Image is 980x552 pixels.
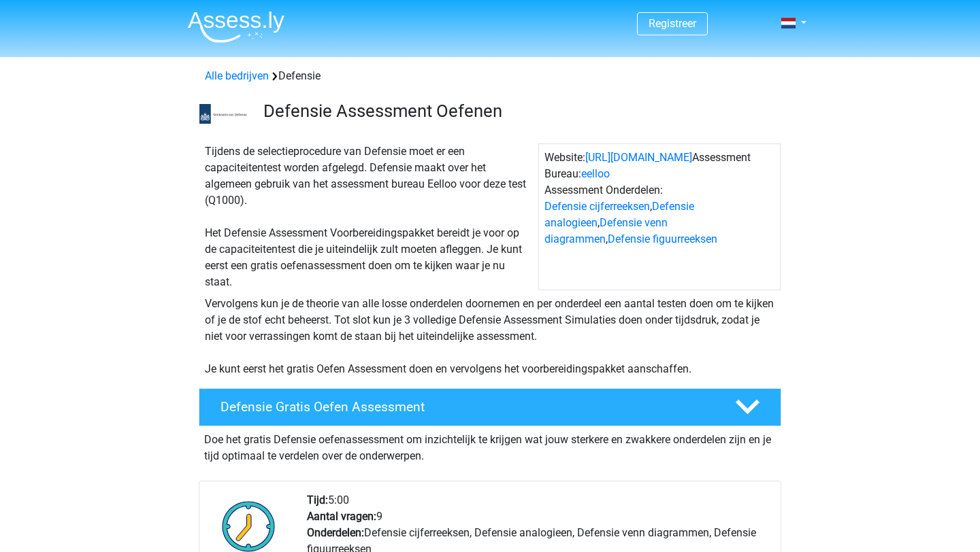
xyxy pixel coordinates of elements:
[263,101,770,122] h3: Defensie Assessment Oefenen
[199,296,781,377] div: Vervolgens kun je de theorie van alle losse onderdelen doornemen en per onderdeel een aantal test...
[544,200,694,229] a: Defensie analogieen
[307,510,376,523] b: Aantal vragen:
[544,200,650,213] a: Defensie cijferreeksen
[193,388,787,426] a: Defensie Gratis Oefen Assessment
[199,68,781,84] div: Defensie
[608,232,717,245] a: Defensie figuurreeksen
[649,17,696,30] a: Registreer
[544,216,668,245] a: Defensie venn diagrammen
[205,69,269,82] a: Alle bedrijven
[199,143,538,290] div: Tijdens de selectieprocedure van Defensie moet er een capaciteitentest worden afgelegd. Defensie ...
[220,399,713,415] h4: Defensie Gratis Oefen Assessment
[581,167,610,180] a: eelloo
[585,151,692,164] a: [URL][DOMAIN_NAME]
[188,11,284,43] img: Assessly
[538,143,781,290] div: Website: Assessment Bureau: Assessment Onderdelen: , , ,
[307,494,328,506] b: Tijd:
[199,426,781,464] div: Doe het gratis Defensie oefenassessment om inzichtelijk te krijgen wat jouw sterkere en zwakkere ...
[307,526,364,539] b: Onderdelen:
